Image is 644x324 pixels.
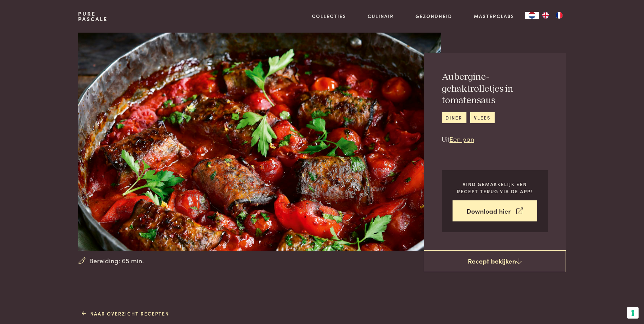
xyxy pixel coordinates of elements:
div: Language [525,12,539,19]
h2: Aubergine-gehaktrolletjes in tomatensaus [442,71,548,107]
span: Bereiding: 65 min. [89,256,144,266]
a: Naar overzicht recepten [82,310,169,317]
p: Uit [442,134,548,144]
img: Aubergine-gehaktrolletjes in tomatensaus [78,33,441,251]
a: Gezondheid [416,13,452,20]
a: EN [539,12,552,19]
a: Een pan [449,134,474,143]
a: diner [442,112,466,123]
a: Culinair [368,13,394,20]
a: Recept bekijken [424,250,566,272]
ul: Language list [539,12,566,19]
a: Download hier [453,200,537,222]
button: Uw voorkeuren voor toestemming voor trackingtechnologieën [627,307,639,319]
a: NL [525,12,539,19]
a: Collecties [312,13,346,20]
a: PurePascale [78,11,108,22]
a: FR [552,12,566,19]
aside: Language selected: Nederlands [525,12,566,19]
p: Vind gemakkelijk een recept terug via de app! [453,181,537,195]
a: Masterclass [474,13,514,20]
a: vlees [470,112,495,123]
